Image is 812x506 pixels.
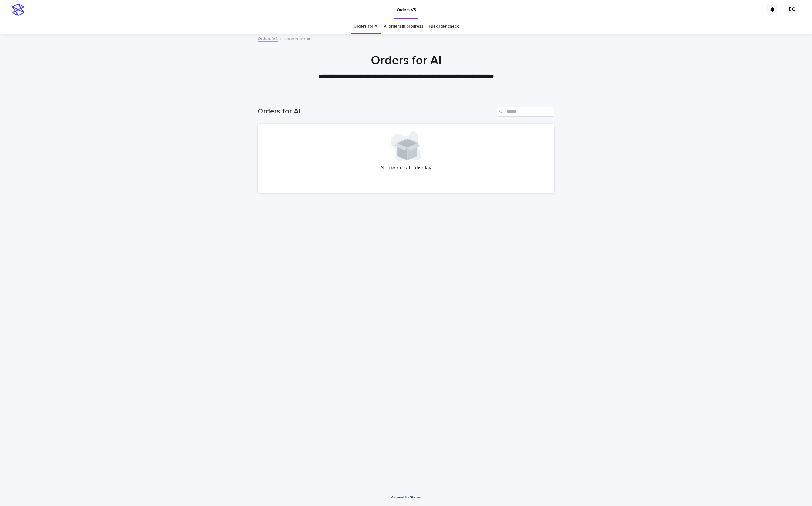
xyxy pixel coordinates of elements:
[787,5,797,15] div: EC
[258,107,494,116] h1: Orders for AI
[258,35,278,42] a: Orders V3
[384,19,423,34] a: AI orders in progress
[497,107,554,117] input: Search
[284,35,310,42] p: Orders for AI
[12,4,24,16] img: stacker-logo-s-only.png
[265,165,547,172] p: No records to display
[429,19,459,34] a: Full order check
[258,53,554,68] h1: Orders for AI
[391,495,421,499] a: Powered By Stacker
[353,19,378,34] a: Orders for AI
